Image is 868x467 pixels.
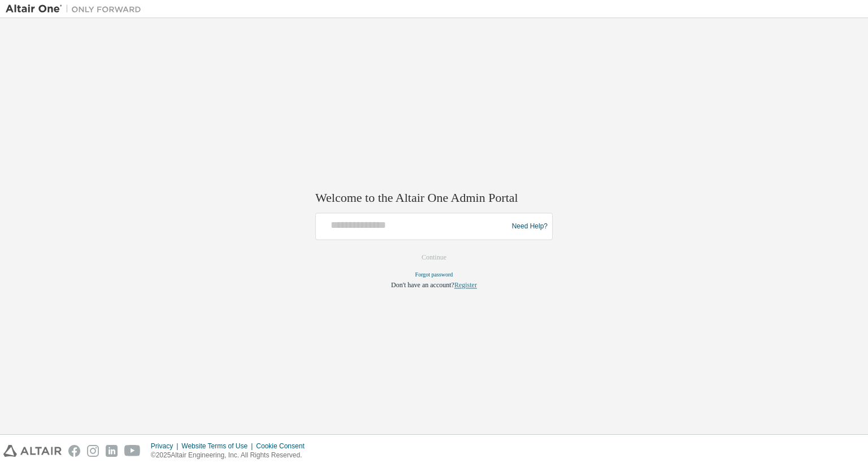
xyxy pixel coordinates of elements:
[106,445,118,457] img: linkedin.svg
[256,442,311,451] div: Cookie Consent
[391,282,454,289] span: Don't have an account?
[87,445,99,457] img: instagram.svg
[181,442,256,451] div: Website Terms of Use
[415,272,453,278] a: Forgot password
[6,3,147,15] img: Altair One
[315,190,553,206] h2: Welcome to the Altair One Admin Portal
[151,451,311,460] p: © 2025 Altair Engineering, Inc. All Rights Reserved.
[124,445,141,457] img: youtube.svg
[3,445,62,457] img: altair_logo.svg
[454,282,477,289] a: Register
[151,442,181,451] div: Privacy
[68,445,80,457] img: facebook.svg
